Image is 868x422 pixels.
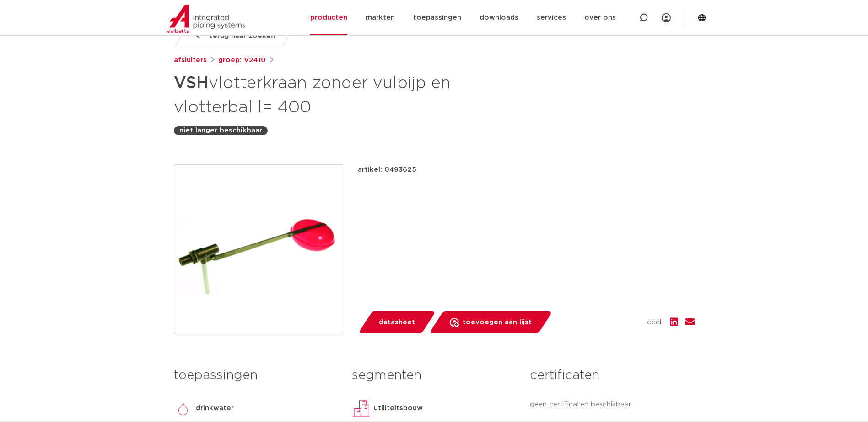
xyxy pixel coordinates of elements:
[173,25,296,47] a: terug naar zoeken
[358,311,436,333] a: datasheet
[374,403,423,414] p: utiliteitsbouw
[352,366,516,385] h3: segmenten
[174,55,207,66] a: afsluiters
[530,366,694,385] h3: certificaten
[358,164,416,175] p: artikel: 0493625
[379,315,415,330] span: datasheet
[174,75,209,91] strong: VSH
[174,69,518,119] h1: vlotterkraan zonder vulpijp en vlotterbal l= 400
[174,165,343,333] img: Product Image for VSH vlotterkraan zonder vulpijp en vlotterbal l= 400
[210,29,275,43] span: terug naar zoeken
[218,55,266,66] a: groep: V2410
[463,315,532,330] span: toevoegen aan lijst
[179,125,262,136] p: niet langer beschikbaar
[174,399,192,417] img: drinkwater
[530,399,694,410] p: geen certificaten beschikbaar
[196,403,234,414] p: drinkwater
[352,399,370,417] img: utiliteitsbouw
[647,317,663,328] span: deel:
[174,366,338,385] h3: toepassingen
